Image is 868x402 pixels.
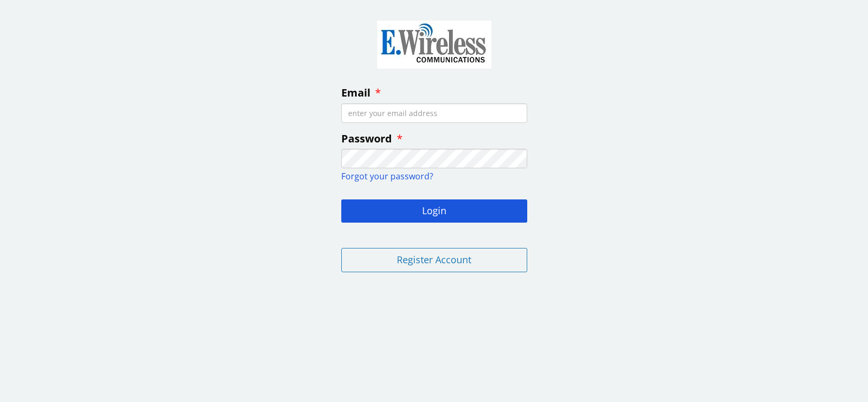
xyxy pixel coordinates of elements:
[341,248,527,272] button: Register Account
[341,199,527,223] button: Login
[341,170,433,182] a: Forgot your password?
[341,131,392,146] span: Password
[341,85,370,100] span: Email
[341,103,527,123] input: enter your email address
